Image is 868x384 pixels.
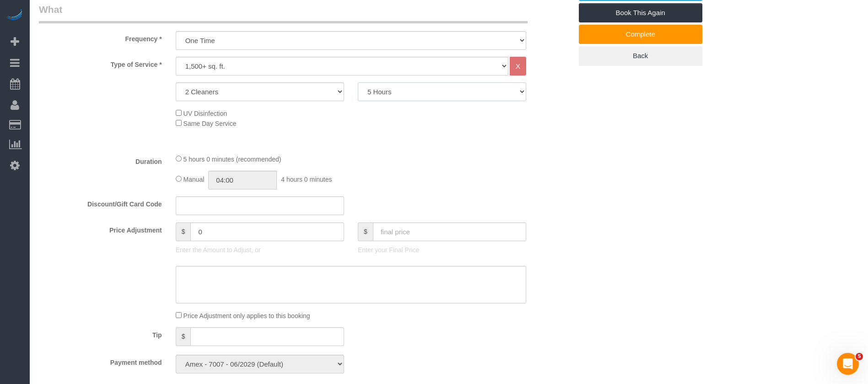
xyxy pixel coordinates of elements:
[579,25,702,44] a: Complete
[32,222,169,235] label: Price Adjustment
[358,222,373,241] span: $
[579,3,702,22] a: Book This Again
[579,46,702,65] a: Back
[358,245,526,254] p: Enter your Final Price
[183,312,310,319] span: Price Adjustment only applies to this booking
[183,110,227,117] span: UV Disinfection
[856,353,863,360] span: 5
[183,156,281,163] span: 5 hours 0 minutes (recommended)
[176,222,191,241] span: $
[32,196,169,209] label: Discount/Gift Card Code
[32,355,169,367] label: Payment method
[373,222,526,241] input: final price
[183,176,205,183] span: Manual
[32,327,169,340] label: Tip
[281,176,332,183] span: 4 hours 0 minutes
[183,120,237,127] span: Same Day Service
[837,353,859,375] iframe: Intercom live chat
[176,245,344,254] p: Enter the Amount to Adjust, or
[5,9,24,22] img: Automaid Logo
[32,57,169,69] label: Type of Service *
[32,154,169,166] label: Duration
[176,327,191,346] span: $
[39,3,528,23] legend: What
[32,31,169,43] label: Frequency *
